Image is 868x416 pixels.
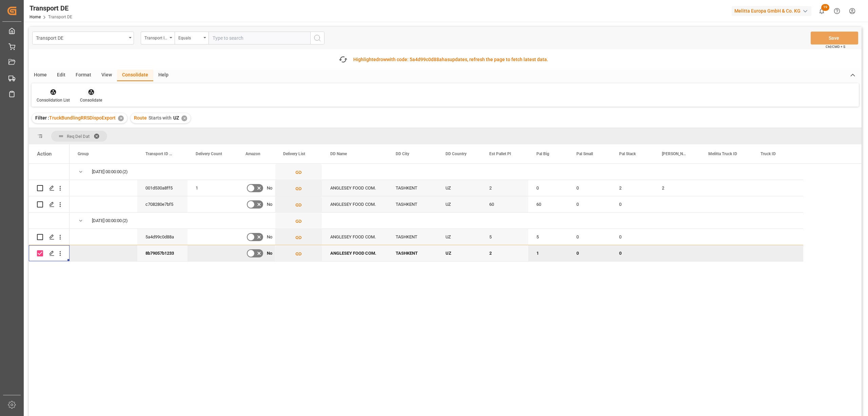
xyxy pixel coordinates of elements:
[322,180,388,196] div: ANGLESEY FOOD COM.
[330,151,347,156] span: DD Name
[29,3,72,13] div: Transport DE
[528,196,568,212] div: 60
[611,229,654,245] div: 0
[144,33,167,41] div: Transport ID Logward
[122,164,128,180] span: (2)
[29,245,70,261] div: Press SPACE to deselect this row.
[29,70,52,81] div: Home
[568,245,611,261] div: 0
[29,164,70,180] div: Press SPACE to select this row.
[410,57,442,62] span: 5a4d99c0d88a
[481,229,528,245] div: 5
[353,56,548,63] div: Highlighted with code: updates, refresh the page to fetch latest data.
[37,97,70,103] div: Consolidation List
[489,151,511,156] span: Est Pallet Pl
[122,213,128,229] span: (2)
[35,115,49,121] span: Filter :
[442,57,450,62] span: has
[388,245,437,261] div: TASHKENT
[175,32,209,44] button: open menu
[118,115,124,121] div: ✕
[141,32,175,44] button: open menu
[379,57,387,62] span: row
[29,180,70,196] div: Press SPACE to select this row.
[29,15,41,19] a: Home
[829,3,845,19] button: Help Center
[70,213,803,229] div: Press SPACE to select this row.
[322,245,388,261] div: ANGLESEY FOOD COM.
[37,151,52,157] div: Action
[568,180,611,196] div: 0
[149,115,172,121] span: Starts with
[388,229,437,245] div: TASHKENT
[437,180,481,196] div: UZ
[619,151,636,156] span: Pal Stack
[173,115,179,121] span: UZ
[322,196,388,212] div: ANGLESEY FOOD COM.
[388,196,437,212] div: TASHKENT
[437,245,481,261] div: UZ
[70,180,803,196] div: Press SPACE to select this row.
[732,4,814,17] button: Melitta Europa GmbH & Co. KG
[70,229,803,245] div: Press SPACE to select this row.
[137,229,188,245] div: 5a4d99c0d88a
[310,32,324,44] button: search button
[80,97,102,103] div: Consolidate
[322,229,388,245] div: ANGLESEY FOOD COM.
[117,70,153,81] div: Consolidate
[708,151,737,156] span: Melitta Truck ID
[188,180,237,196] div: 1
[568,229,611,245] div: 0
[481,245,528,261] div: 2
[52,70,71,81] div: Edit
[446,151,467,156] span: DD Country
[814,3,829,19] button: show 19 new notifications
[70,164,803,180] div: Press SPACE to select this row.
[134,115,147,121] span: Route
[528,229,568,245] div: 5
[437,229,481,245] div: UZ
[576,151,593,156] span: Pal Small
[70,245,803,261] div: Press SPACE to deselect this row.
[611,245,654,261] div: 0
[78,151,89,156] span: Group
[654,180,700,196] div: 2
[732,6,811,16] div: Melitta Europa GmbH & Co. KG
[137,180,188,196] div: 001d530a8ff5
[49,115,116,121] span: TruckBundlingRRSDispoExport
[92,164,122,180] div: [DATE] 00:00:00
[267,229,272,245] span: No
[811,32,858,44] button: Save
[568,196,611,212] div: 0
[662,151,686,156] span: [PERSON_NAME]
[181,115,187,121] div: ✕
[145,151,173,156] span: Transport ID Logward
[29,229,70,245] div: Press SPACE to select this row.
[71,70,96,81] div: Format
[611,196,654,212] div: 0
[536,151,549,156] span: Pal Big
[481,196,528,212] div: 60
[821,4,829,11] span: 19
[32,32,134,44] button: open menu
[70,196,803,213] div: Press SPACE to select this row.
[267,197,272,212] span: No
[245,151,260,156] span: Amazon
[92,213,122,229] div: [DATE] 00:00:00
[137,245,188,261] div: 8b79057b1233
[437,196,481,212] div: UZ
[528,180,568,196] div: 0
[761,151,776,156] span: Truck ID
[826,44,845,49] span: Ctrl/CMD + S
[29,196,70,213] div: Press SPACE to select this row.
[267,180,272,196] span: No
[29,213,70,229] div: Press SPACE to select this row.
[388,180,437,196] div: TASHKENT
[528,245,568,261] div: 1
[267,246,272,261] span: No
[611,180,654,196] div: 2
[96,70,117,81] div: View
[209,32,310,44] input: Type to search
[196,151,222,156] span: Delivery Count
[481,180,528,196] div: 2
